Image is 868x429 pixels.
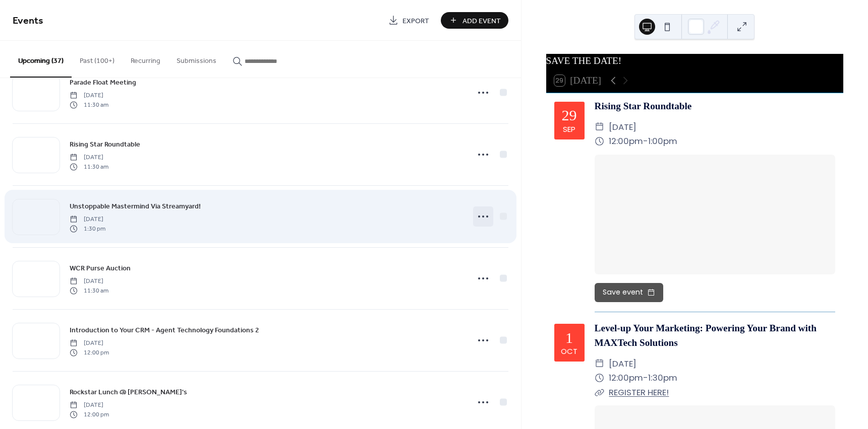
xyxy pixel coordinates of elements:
div: ​ [595,356,604,371]
a: Rockstar Lunch @ [PERSON_NAME]'s [70,386,187,398]
button: Past (100+) [72,41,123,77]
span: Introduction to Your CRM - Agent Technology Foundations 2 [70,325,259,336]
div: ​ [595,371,604,385]
span: [DATE] [70,91,108,100]
span: 1:30pm [648,371,677,385]
div: 1 [565,330,573,345]
div: Oct [561,347,577,355]
span: 12:00pm [609,134,643,149]
div: ​ [595,385,604,400]
span: 11:30 am [70,100,108,109]
span: Rising Star Roundtable [70,139,140,150]
span: WCR Purse Auction [70,263,131,274]
span: [DATE] [70,401,109,410]
span: [DATE] [70,277,108,286]
span: - [643,371,648,385]
span: Export [402,16,429,26]
span: 1:00pm [648,134,677,149]
span: [DATE] [70,215,105,224]
button: Submissions [168,41,224,77]
a: Introduction to Your CRM - Agent Technology Foundations 2 [70,324,259,336]
a: Unstoppable Mastermind Via Streamyard! [70,200,201,212]
button: Recurring [123,41,168,77]
span: 11:30 am [70,162,108,171]
span: 1:30 pm [70,224,105,233]
span: [DATE] [70,153,108,162]
a: WCR Purse Auction [70,262,131,274]
span: Add Event [462,16,501,26]
span: 12:00pm [609,371,643,385]
button: Add Event [441,12,508,29]
div: 29 [562,108,577,123]
span: [DATE] [609,120,636,134]
span: - [643,134,648,149]
span: [DATE] [609,356,636,371]
span: [DATE] [70,339,109,348]
div: ​ [595,120,604,134]
div: Rising Star Roundtable [595,99,835,114]
div: Sep [563,125,575,133]
div: ​ [595,134,604,149]
span: Parade Float Meeting [70,78,136,88]
div: SAVE THE DATE! [546,54,843,68]
span: 12:00 pm [70,348,109,357]
span: Unstoppable Mastermind Via Streamyard! [70,201,201,212]
button: Upcoming (37) [10,41,72,78]
span: 12:00 pm [70,410,109,419]
a: Parade Float Meeting [70,77,136,88]
a: Export [381,12,437,29]
span: Rockstar Lunch @ [PERSON_NAME]'s [70,387,187,398]
a: Rising Star Roundtable [70,138,140,150]
span: Events [13,11,43,31]
span: 11:30 am [70,286,108,295]
a: REGISTER HERE! [609,386,669,398]
button: Save event [595,283,663,302]
a: Level-up Your Marketing: Powering Your Brand with MAXTech Solutions [595,323,817,348]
